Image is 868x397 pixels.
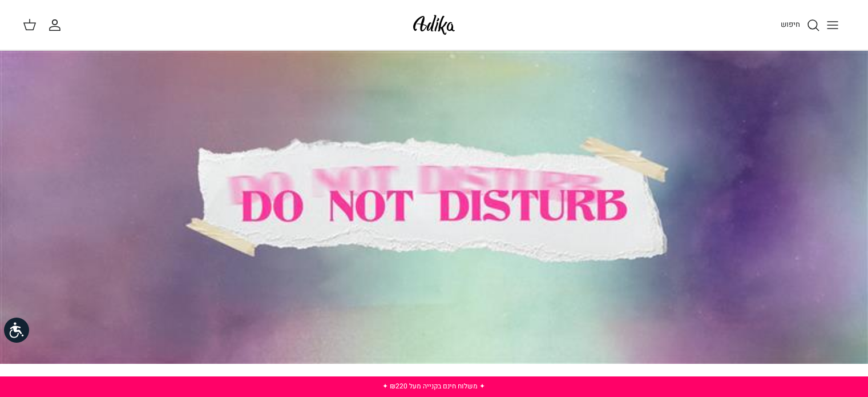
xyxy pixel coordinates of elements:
[410,11,458,38] img: Adika IL
[781,18,820,32] a: חיפוש
[781,19,800,30] span: חיפוש
[382,381,485,391] a: ✦ משלוח חינם בקנייה מעל ₪220 ✦
[820,13,845,38] button: Toggle menu
[48,18,66,32] a: החשבון שלי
